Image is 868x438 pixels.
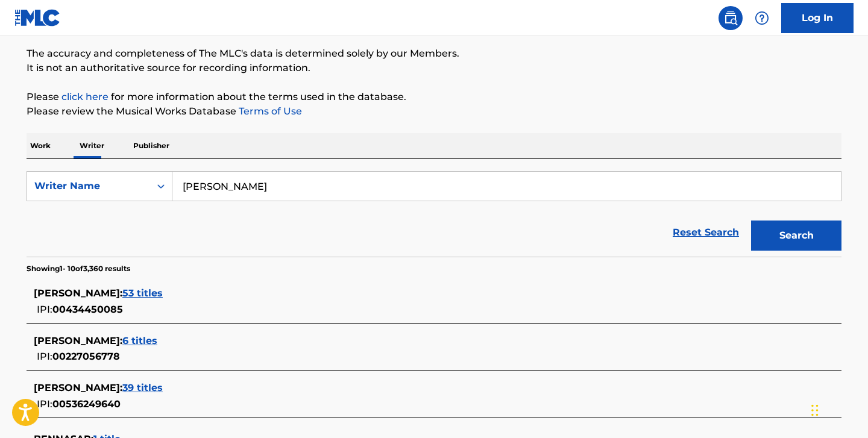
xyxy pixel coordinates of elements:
span: [PERSON_NAME] : [34,335,122,346]
div: Writer Name [34,179,143,193]
div: Help [750,6,774,30]
p: Please for more information about the terms used in the database. [27,90,841,104]
span: [PERSON_NAME] : [34,287,122,299]
a: Reset Search [667,219,745,246]
img: MLC Logo [14,9,61,27]
p: The accuracy and completeness of The MLC's data is determined solely by our Members. [27,46,841,61]
form: Search Form [27,171,841,257]
div: Drag [811,392,819,428]
img: help [755,11,769,25]
a: Terms of Use [236,105,302,117]
span: 39 titles [122,382,163,393]
p: Publisher [130,133,173,158]
a: Public Search [719,6,743,30]
span: 53 titles [122,287,163,299]
span: IPI: [37,304,52,315]
a: click here [61,91,108,102]
p: Work [27,133,54,158]
span: [PERSON_NAME] : [34,382,122,393]
span: 00227056778 [52,351,120,362]
p: Showing 1 - 10 of 3,360 results [27,263,130,274]
p: Writer [76,133,108,158]
span: IPI: [37,398,52,410]
span: IPI: [37,351,52,362]
p: It is not an authoritative source for recording information. [27,61,841,75]
span: 00434450085 [52,304,123,315]
iframe: Chat Widget [808,380,868,438]
p: Please review the Musical Works Database [27,104,841,119]
span: 00536249640 [52,398,121,410]
span: 6 titles [122,335,157,346]
img: search [723,11,738,25]
button: Search [751,221,841,251]
a: Log In [781,3,854,33]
